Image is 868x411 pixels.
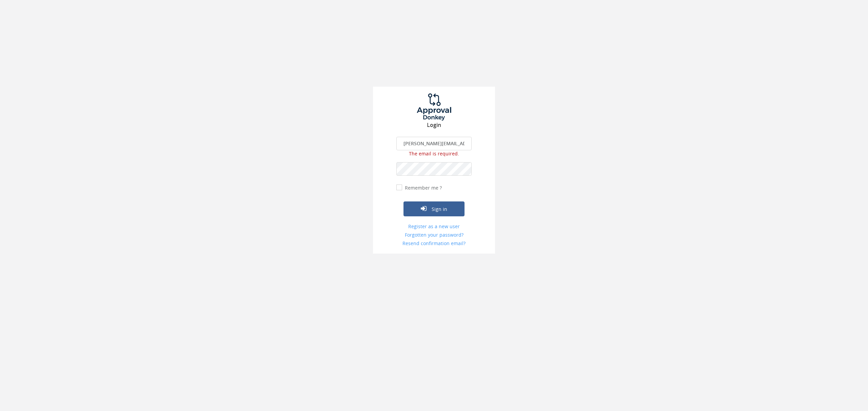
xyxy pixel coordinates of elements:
img: logo.png [409,93,459,121]
a: Resend confirmation email? [396,240,472,247]
a: Register as a new user [396,223,472,230]
label: Remember me ? [403,185,442,191]
button: Sign in [403,201,465,216]
h3: Login [373,122,495,128]
a: Forgotten your password? [396,232,472,238]
input: Enter your Email [396,137,472,150]
span: The email is required. [409,150,459,157]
